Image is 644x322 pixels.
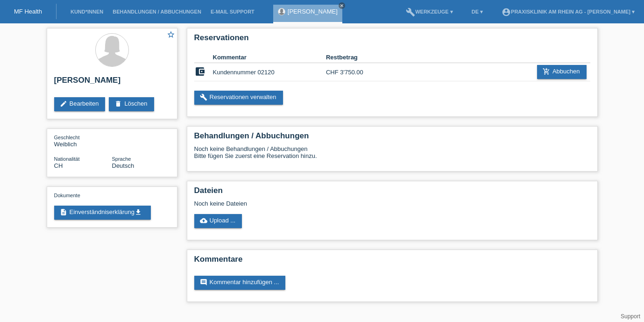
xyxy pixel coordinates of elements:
[54,76,170,90] h2: [PERSON_NAME]
[54,97,106,111] a: editBearbeiten
[194,200,480,207] div: Noch keine Dateien
[213,63,326,81] td: Kundennummer 02120
[194,255,590,269] h2: Kommentare
[108,9,206,14] a: Behandlungen / Abbuchungen
[112,156,131,162] span: Sprache
[213,52,326,63] th: Kommentar
[406,7,415,17] i: build
[194,214,242,228] a: cloud_uploadUpload ...
[621,313,640,320] a: Support
[14,8,42,15] a: MF Health
[340,3,344,8] i: close
[401,9,458,14] a: buildWerkzeuge ▾
[543,68,550,75] i: add_shopping_cart
[326,52,382,63] th: Restbetrag
[54,193,80,198] span: Dokumente
[194,145,590,166] div: Noch keine Behandlungen / Abbuchungen Bitte fügen Sie zuerst eine Reservation hinzu.
[60,208,67,216] i: description
[194,66,205,77] i: account_balance_wallet
[194,91,283,105] a: buildReservationen verwalten
[537,65,587,79] a: add_shopping_cartAbbuchen
[54,134,112,148] div: Weiblich
[467,9,488,14] a: DE ▾
[112,162,134,169] span: Deutsch
[54,206,151,220] a: descriptionEinverständniserklärungget_app
[200,217,207,224] i: cloud_upload
[194,276,286,290] a: commentKommentar hinzufügen ...
[326,63,382,81] td: CHF 3'750.00
[206,9,259,14] a: E-Mail Support
[288,8,338,15] a: [PERSON_NAME]
[200,279,207,286] i: comment
[497,9,639,14] a: account_circlePraxisklinik am Rhein AG - [PERSON_NAME] ▾
[134,208,142,216] i: get_app
[66,9,108,14] a: Kund*innen
[60,100,67,107] i: edit
[109,97,154,111] a: deleteLöschen
[54,135,80,140] span: Geschlecht
[502,7,511,17] i: account_circle
[114,100,122,107] i: delete
[200,93,207,101] i: build
[167,30,175,39] i: star_border
[167,30,175,40] a: star_border
[194,131,590,145] h2: Behandlungen / Abbuchungen
[194,33,590,47] h2: Reservationen
[54,162,63,169] span: Schweiz
[339,2,345,9] a: close
[54,156,80,162] span: Nationalität
[194,186,590,200] h2: Dateien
